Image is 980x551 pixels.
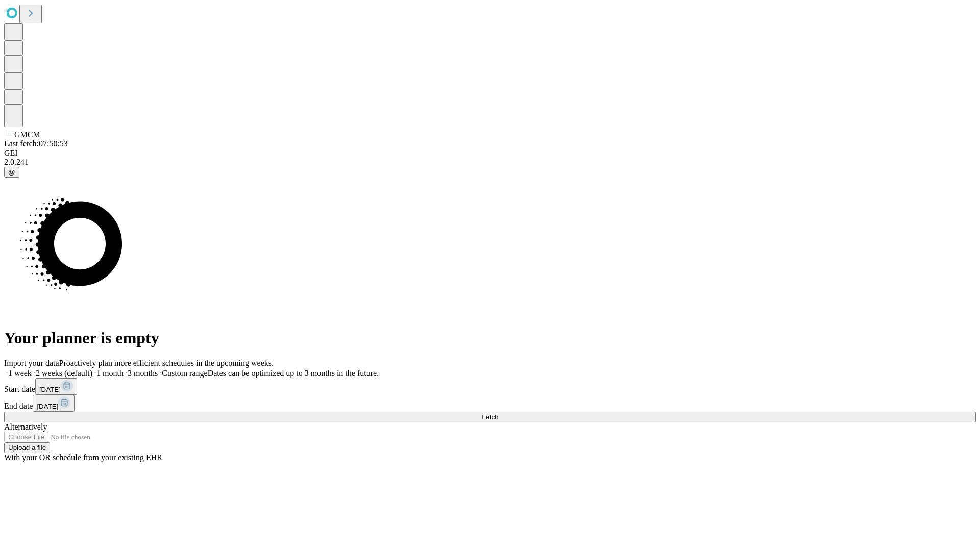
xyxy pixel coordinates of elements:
[4,412,976,422] button: Fetch
[4,453,162,462] span: With your OR schedule from your existing EHR
[8,369,32,378] span: 1 week
[14,130,40,139] span: GMCM
[4,395,976,412] div: End date
[481,413,498,421] span: Fetch
[4,378,976,395] div: Start date
[4,139,68,148] span: Last fetch: 07:50:53
[37,403,58,410] span: [DATE]
[36,369,92,378] span: 2 weeks (default)
[4,442,50,453] button: Upload a file
[33,395,75,412] button: [DATE]
[208,369,379,378] span: Dates can be optimized up to 3 months in the future.
[162,369,207,378] span: Custom range
[96,369,124,378] span: 1 month
[128,369,158,378] span: 3 months
[4,329,976,347] h1: Your planner is empty
[8,168,15,176] span: @
[35,378,77,395] button: [DATE]
[4,167,19,178] button: @
[39,386,61,393] span: [DATE]
[4,359,59,367] span: Import your data
[59,359,274,367] span: Proactively plan more efficient schedules in the upcoming weeks.
[4,158,976,167] div: 2.0.241
[4,422,47,431] span: Alternatively
[4,148,976,158] div: GEI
